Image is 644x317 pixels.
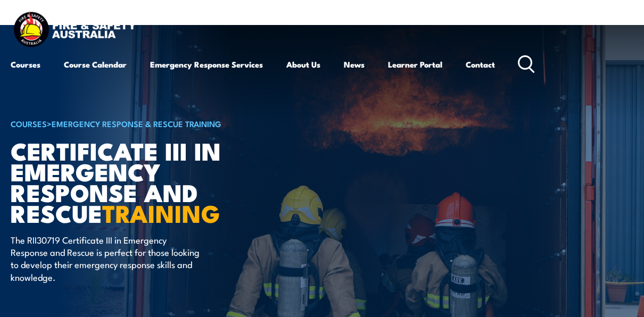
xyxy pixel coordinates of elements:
p: The RII30719 Certificate III in Emergency Response and Rescue is perfect for those looking to dev... [11,233,205,283]
h1: Certificate III in Emergency Response and Rescue [11,140,274,223]
a: Learner Portal [388,52,442,77]
a: Contact [466,52,495,77]
a: Courses [11,52,40,77]
a: News [344,52,365,77]
a: COURSES [11,118,47,129]
a: About Us [286,52,320,77]
a: Course Calendar [64,52,127,77]
a: Emergency Response Services [150,52,263,77]
strong: TRAINING [102,194,220,231]
h6: > [11,117,274,130]
a: Emergency Response & Rescue Training [52,118,221,129]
